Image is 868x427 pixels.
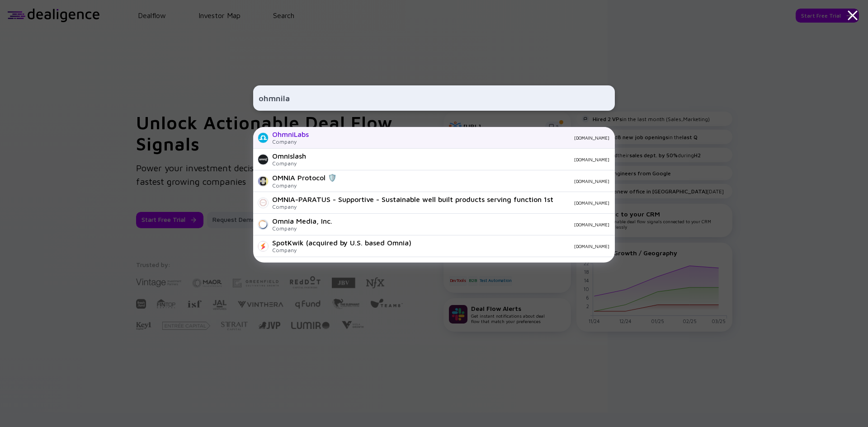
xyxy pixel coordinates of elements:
[272,174,337,182] div: OMNIA Protocol 🛡️
[272,130,309,138] div: OhmniLabs
[316,135,609,141] div: [DOMAIN_NAME]
[272,260,326,268] div: OMNIA Partners
[272,203,553,210] div: Company
[272,195,553,203] div: OMNIA-PARATUS - Supportive - Sustainable well built products serving function 1st
[340,222,609,227] div: [DOMAIN_NAME]
[272,160,306,167] div: Company
[272,247,411,253] div: Company
[313,157,609,162] div: [DOMAIN_NAME]
[344,178,609,184] div: [DOMAIN_NAME]
[272,225,332,232] div: Company
[561,200,609,206] div: [DOMAIN_NAME]
[272,217,332,225] div: Omnia Media, Inc.
[272,152,306,160] div: Omnislash
[272,182,337,189] div: Company
[272,239,411,247] div: SpotKwik (acquired by U.S. based Omnia)
[419,244,609,249] div: [DOMAIN_NAME]
[259,90,609,106] input: Search Company or Investor...
[272,138,309,145] div: Company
